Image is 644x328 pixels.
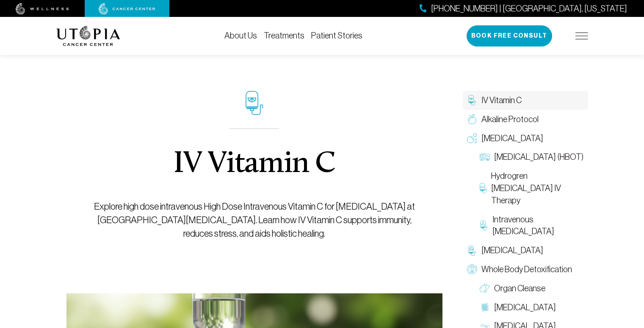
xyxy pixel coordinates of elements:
span: [MEDICAL_DATA] [481,132,543,145]
a: About Us [224,31,257,40]
span: Hydrogren [MEDICAL_DATA] IV Therapy [491,170,584,206]
img: logo [56,26,120,46]
img: icon-hamburger [575,33,588,39]
span: Organ Cleanse [494,282,545,295]
a: [PHONE_NUMBER] | [GEOGRAPHIC_DATA], [US_STATE] [420,3,627,15]
h1: IV Vitamin C [173,149,335,180]
a: IV Vitamin C [463,91,588,110]
img: Whole Body Detoxification [467,264,477,274]
a: [MEDICAL_DATA] [463,241,588,260]
a: Intravenous [MEDICAL_DATA] [475,210,588,241]
a: [MEDICAL_DATA] (HBOT) [475,148,588,167]
span: [PHONE_NUMBER] | [GEOGRAPHIC_DATA], [US_STATE] [431,3,627,15]
img: Organ Cleanse [480,283,490,293]
a: Hydrogren [MEDICAL_DATA] IV Therapy [475,167,588,210]
a: Patient Stories [311,31,362,40]
img: Colon Therapy [480,302,490,312]
a: Whole Body Detoxification [463,260,588,279]
span: IV Vitamin C [481,94,522,107]
img: Hydrogren Peroxide IV Therapy [480,183,487,193]
span: Intravenous [MEDICAL_DATA] [492,213,583,238]
img: Alkaline Protocol [467,114,477,124]
img: Chelation Therapy [467,246,477,256]
a: Organ Cleanse [475,279,588,298]
img: IV Vitamin C [467,95,477,105]
span: Alkaline Protocol [481,113,539,126]
img: Hyperbaric Oxygen Therapy (HBOT) [480,152,490,162]
img: Oxygen Therapy [467,133,477,143]
span: [MEDICAL_DATA] (HBOT) [494,151,583,163]
a: [MEDICAL_DATA] [463,129,588,148]
span: [MEDICAL_DATA] [494,301,556,314]
a: Treatments [264,31,304,40]
button: Book Free Consult [467,25,552,46]
span: [MEDICAL_DATA] [481,244,543,257]
a: [MEDICAL_DATA] [475,298,588,317]
img: wellness [16,3,69,15]
p: Explore high dose intravenous High Dose Intravenous Vitamin C for [MEDICAL_DATA] at [GEOGRAPHIC_D... [86,200,423,241]
span: Whole Body Detoxification [481,263,572,276]
img: cancer center [99,3,155,15]
img: Intravenous Ozone Therapy [480,220,489,230]
img: icon [246,91,263,115]
a: Alkaline Protocol [463,110,588,129]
